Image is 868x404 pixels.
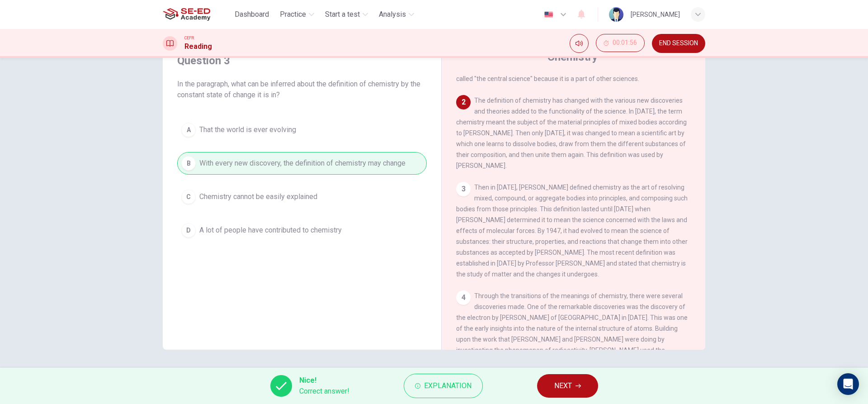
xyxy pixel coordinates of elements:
div: 3 [456,182,471,196]
button: 00:01:56 [596,34,645,52]
span: Practice [280,9,306,20]
button: NEXT [537,374,598,398]
button: Analysis [375,6,418,23]
span: The definition of chemistry has changed with the various new discoveries and theories added to th... [456,97,687,169]
span: NEXT [554,380,572,392]
span: Nice! [299,375,349,386]
button: Start a test [321,6,372,23]
span: END SESSION [659,40,698,47]
span: Through the transitions of the meanings of chemistry, there were several discoveries made. One of... [456,292,688,386]
span: Dashboard [235,9,269,20]
div: 4 [456,290,471,305]
div: Hide [596,34,645,53]
button: Explanation [404,374,483,398]
span: In the paragraph, what can be inferred about the definition of chemistry by the constant state of... [177,79,427,100]
span: CEFR [184,35,194,41]
img: en [543,11,554,18]
span: Correct answer! [299,386,349,397]
span: 00:01:56 [613,39,637,47]
div: 2 [456,95,471,109]
div: Open Intercom Messenger [837,373,859,395]
a: SE-ED Academy logo [163,5,231,24]
div: [PERSON_NAME] [631,9,680,20]
h4: Question 3 [177,53,427,68]
h1: Reading [184,41,212,52]
span: Then in [DATE], [PERSON_NAME] defined chemistry as the art of resolving mixed, compound, or aggre... [456,184,688,278]
img: SE-ED Academy logo [163,5,210,24]
span: Analysis [379,9,406,20]
button: END SESSION [652,34,705,53]
button: Dashboard [231,6,273,23]
span: Start a test [325,9,360,20]
span: Explanation [424,380,472,392]
button: Practice [276,6,318,23]
div: Mute [570,34,589,53]
img: Profile picture [609,7,623,22]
